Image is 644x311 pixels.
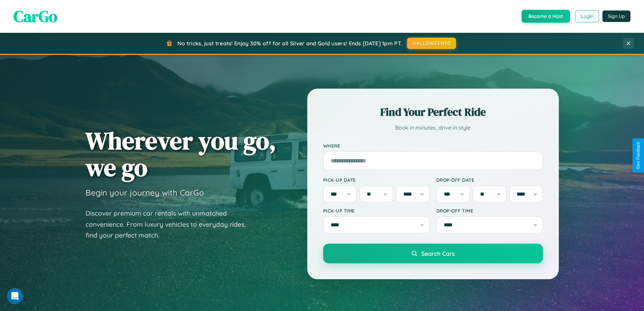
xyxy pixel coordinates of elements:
[323,177,430,183] label: Pick-up Date
[323,143,543,149] label: Where
[407,38,456,49] button: HALLOWEEN30
[7,288,23,304] iframe: Intercom live chat
[602,10,630,22] button: Sign Up
[86,208,255,241] p: Discover premium car rentals with unmatched convenience. From luxury vehicles to everyday rides, ...
[323,208,430,214] label: Pick-up Time
[323,244,543,263] button: Search Cars
[636,142,641,169] div: Give Feedback
[14,5,57,27] span: CarGo
[522,10,570,23] button: Become a Host
[421,250,455,257] span: Search Cars
[323,105,543,119] h2: Find Your Perfect Ride
[436,208,543,214] label: Drop-off Time
[436,177,543,183] label: Drop-off Date
[86,187,204,198] h3: Begin your journey with CarGo
[323,123,543,133] p: Book in minutes, drive in style
[86,127,276,181] h1: Wherever you go, we go
[575,10,599,22] button: Login
[177,40,402,47] span: No tricks, just treats! Enjoy 30% off for all Silver and Gold users! Ends [DATE] 1pm PT.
